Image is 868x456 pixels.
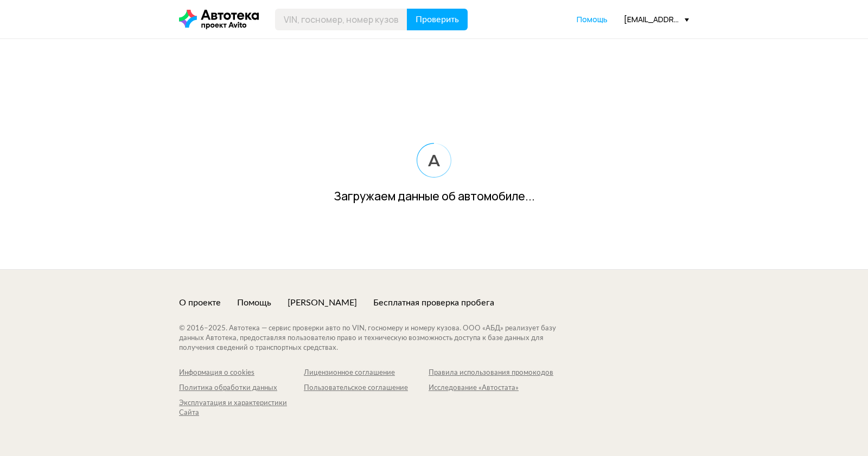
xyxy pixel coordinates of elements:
[179,383,304,393] a: Политика обработки данных
[179,324,578,353] div: © 2016– 2025 . Автотека — сервис проверки авто по VIN, госномеру и номеру кузова. ООО «АБД» реали...
[407,9,468,30] button: Проверить
[237,297,271,309] a: Помощь
[429,368,553,378] a: Правила использования промокодов
[373,297,494,309] a: Бесплатная проверка пробега
[577,14,608,24] span: Помощь
[179,297,221,309] a: О проекте
[288,297,357,309] a: [PERSON_NAME]
[275,9,407,30] input: VIN, госномер, номер кузова
[577,14,608,25] a: Помощь
[304,368,429,378] a: Лицензионное соглашение
[179,399,304,418] a: Эксплуатация и характеристики Сайта
[304,383,429,393] a: Пользовательское соглашение
[416,15,459,24] span: Проверить
[429,383,553,393] a: Исследование «Автостата»
[334,188,535,204] div: Загружаем данные об автомобиле...
[179,368,304,378] a: Информация о cookies
[624,14,689,24] div: [EMAIL_ADDRESS][DOMAIN_NAME]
